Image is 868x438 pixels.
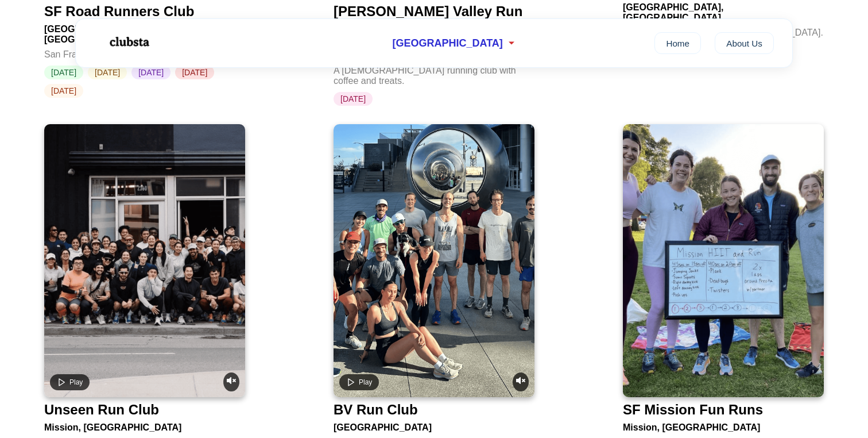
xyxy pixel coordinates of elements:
div: Unseen Run Club [44,402,159,418]
a: Home [654,32,701,54]
div: [GEOGRAPHIC_DATA] [334,418,534,433]
div: BV Run Club [334,402,418,418]
button: Play video [50,374,90,390]
span: Play [69,378,83,386]
img: SF Mission Fun Runs [623,124,824,397]
div: SF Road Runners Club [44,3,194,20]
div: Mission, [GEOGRAPHIC_DATA] [44,418,245,433]
span: Play [359,378,372,386]
img: Logo [94,28,163,56]
span: [DATE] [334,92,373,106]
a: About Us [715,32,774,54]
div: [PERSON_NAME] Valley Run Club [334,3,530,36]
button: Unmute video [223,372,239,391]
div: SF Mission Fun Runs [623,402,763,418]
div: Mission, [GEOGRAPHIC_DATA] [623,418,824,433]
span: [GEOGRAPHIC_DATA] [392,37,502,49]
span: [DATE] [44,84,83,98]
button: Unmute video [513,372,529,391]
button: Play video [339,374,379,390]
